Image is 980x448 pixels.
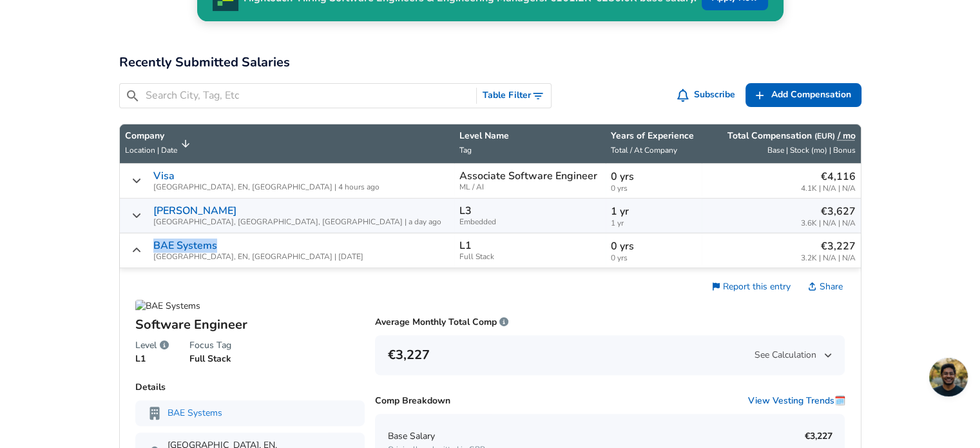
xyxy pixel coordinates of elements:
span: 0 yrs [611,254,696,262]
p: Comp Breakdown [375,394,450,407]
h6: €3,227 [388,345,430,365]
p: Level Name [459,130,601,142]
p: Details [135,381,365,394]
span: [GEOGRAPHIC_DATA], EN, [GEOGRAPHIC_DATA] | [DATE] [153,253,363,261]
a: Visa [153,170,175,182]
span: Level [135,338,157,353]
button: View Vesting Trends🗓️ [747,394,845,407]
span: 1 yr [611,219,696,228]
span: Base | Stock (mo) | Bonus [767,145,856,155]
div: Open chat [929,358,968,396]
p: 0 yrs [611,239,696,254]
h6: Focus Tag [189,338,231,353]
span: [GEOGRAPHIC_DATA], EN, [GEOGRAPHIC_DATA] | 4 hours ago [153,183,380,191]
a: Add Compensation [745,83,861,107]
p: Years of Experience [611,130,696,142]
p: L3 [459,205,472,217]
span: Levels are a company's method of standardizing employee's scope of assumed ability, responsibilit... [160,338,169,353]
span: [GEOGRAPHIC_DATA], [GEOGRAPHIC_DATA], [GEOGRAPHIC_DATA] | a day ago [153,218,441,226]
span: Total / At Company [611,145,677,155]
span: Tag [459,145,472,155]
p: Software Engineer [135,315,365,335]
span: CompanyLocation | Date [125,130,194,158]
p: L1 [459,240,472,251]
span: Full Stack [459,253,601,261]
span: Share [819,280,842,293]
span: Location | Date [125,145,177,155]
span: 3.2K | N/A | N/A [801,254,856,262]
span: We calculate your average monthly total compensation by adding your base salary to the average of... [499,316,508,328]
p: 1 yr [611,204,696,219]
p: €3,227 [804,430,832,443]
span: ML / AI [459,183,601,191]
span: 0 yrs [611,184,696,193]
p: Full Stack [189,353,231,365]
button: (EUR) [814,131,835,142]
a: [PERSON_NAME] [153,205,236,217]
a: BAE Systems [168,407,222,420]
button: / mo [838,130,856,142]
p: Associate Software Engineer [459,170,597,182]
p: €4,116 [801,169,856,184]
span: Report this entry [723,280,791,293]
span: Total Compensation (EUR) / moBase | Stock (mo) | Bonus [707,130,856,158]
p: €3,627 [801,204,856,219]
p: Total Compensation [727,130,856,142]
h2: Recently Submitted Salaries [119,52,861,73]
button: Subscribe [675,83,740,107]
img: BAE Systems [135,300,200,313]
span: Embedded [459,218,601,226]
p: Company [125,130,177,142]
p: 0 yrs [611,169,696,184]
span: 4.1K | N/A | N/A [801,184,856,193]
input: Search City, Tag, Etc [146,88,472,104]
span: Add Compensation [771,87,851,103]
a: BAE Systems [153,240,217,251]
button: Toggle Search Filters [477,84,551,108]
p: L1 [135,353,169,365]
p: €3,227 [801,239,856,254]
p: Average Monthly Total Comp [375,316,508,329]
span: 3.6K | N/A | N/A [801,219,856,228]
span: See Calculation [754,349,832,362]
